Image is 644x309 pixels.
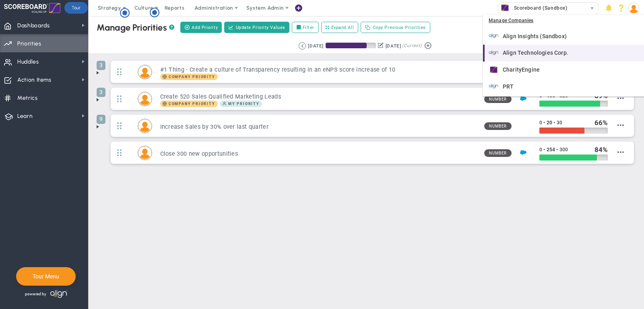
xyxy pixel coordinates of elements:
[484,95,512,103] span: Number
[483,14,644,28] div: Manage Companies
[17,17,50,34] span: Dashboards
[98,5,121,11] span: Strategy
[326,43,376,48] div: Period Progress: 82% Day 74 of 90 with 16 remaining.
[489,31,499,41] img: 33245.Company.photo
[503,33,567,39] span: Align Insights (Sandbox)
[484,149,512,157] span: Number
[17,108,33,125] span: Learn
[16,288,102,300] div: Powered by Align
[299,42,306,49] button: Go to previous period
[220,101,262,107] span: My Priority
[489,81,499,91] img: 33644.Company.photo
[97,22,174,33] div: Manage Priorities
[543,147,545,152] span: •
[503,84,514,89] span: PRT
[134,5,153,11] span: Culture
[160,74,218,80] span: Company Priority
[17,54,39,70] span: Huddles
[503,50,568,56] span: Align Technologies Corp.
[97,115,105,124] span: 9
[586,3,598,14] span: select
[180,22,222,33] button: Add Priority
[138,146,152,160] img: Mark Collins
[30,273,62,280] button: Tour Menu
[539,93,542,99] span: 0
[160,123,478,131] h3: Increase Sales by 30% over last quarter
[594,145,608,154] div: %
[169,75,215,79] span: Company Priority
[160,101,218,107] span: Company Priority
[236,24,285,31] span: Update Priority Values
[17,35,41,52] span: Priorities
[17,72,52,89] span: Action Items
[553,120,555,126] span: •
[556,147,558,152] span: •
[361,22,430,33] button: Copy Previous Priorities
[138,119,152,133] img: Katie Williams
[543,120,545,126] span: •
[594,146,603,154] span: 84
[594,118,608,127] div: %
[489,65,499,75] img: 32702.Company.photo
[484,122,512,130] span: Number
[594,119,603,127] span: 66
[160,93,478,101] h3: Create 520 Sales Qualified Marketing Leads
[228,102,260,106] span: My Priority
[292,22,319,33] label: Filter
[628,3,639,14] img: 193898.Person.photo
[160,150,478,158] h3: Close 300 new opportunities
[192,24,218,31] span: Add Priority
[138,65,152,79] img: Mark Collins
[539,147,542,152] span: 0
[510,3,568,13] span: Scoreboard (Sandbox)
[557,120,562,126] span: 30
[559,147,568,152] span: 300
[97,88,105,97] span: 3
[224,22,289,33] button: Update Priority Values
[500,3,510,13] img: 33625.Company.photo
[246,5,284,11] span: System Admin
[543,93,545,99] span: •
[556,93,558,99] span: •
[547,120,552,126] span: 20
[169,102,215,106] span: Company Priority
[520,95,526,102] img: Salesforce Enabled<br />Sandbox: Quarterly Leads and Opportunities
[489,48,499,58] img: 10991.Company.photo
[331,24,354,31] span: Expand All
[97,61,105,70] span: 3
[17,90,38,107] span: Metrics
[138,119,152,133] div: Katie Williams
[520,149,526,156] img: Salesforce Enabled<br />Sandbox: Quarterly Leads and Opportunities
[373,24,426,31] span: Copy Previous Priorities
[321,22,358,33] button: Expand All
[503,67,540,72] span: CharityEngine
[194,5,233,11] span: Administration
[402,42,421,49] span: (Current)
[308,42,323,49] div: [DATE]
[547,147,555,152] span: 254
[138,146,152,160] div: Mark Collins
[539,120,542,126] span: 0
[594,92,603,100] span: 89
[559,93,568,99] span: 520
[138,65,152,79] div: Mark Collins
[547,93,555,99] span: 466
[160,66,478,74] h3: #1 Thing - Create a culture of Transparency resulting in an eNPS score increase of 10
[386,42,401,49] div: [DATE]
[138,92,152,106] img: Hannah Dogru
[138,92,152,106] div: Hannah Dogru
